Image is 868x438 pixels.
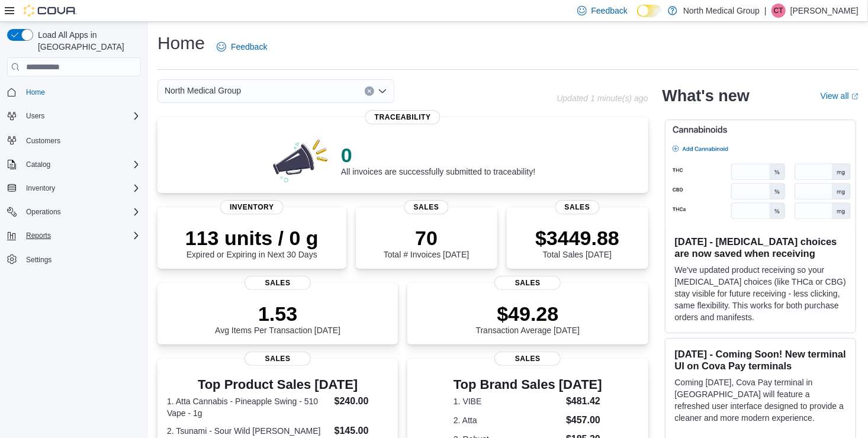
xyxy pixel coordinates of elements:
[476,302,580,335] div: Transaction Average [DATE]
[535,226,619,259] div: Total Sales [DATE]
[185,226,319,250] p: 113 units / 0 g
[270,136,332,183] img: 0
[2,227,146,244] button: Reports
[341,143,535,167] p: 0
[21,228,56,243] button: Reports
[764,4,767,18] p: |
[378,86,387,96] button: Open list of options
[26,207,61,217] span: Operations
[21,109,49,123] button: Users
[21,134,65,148] a: Customers
[341,143,535,176] div: All invoices are successfully submitted to traceability!
[663,86,750,105] h2: What's new
[566,394,602,408] dd: $481.42
[21,157,141,172] span: Catalog
[33,29,141,53] span: Load All Apps in [GEOGRAPHIC_DATA]
[404,200,449,214] span: Sales
[26,111,44,121] span: Users
[26,136,60,146] span: Customers
[494,276,561,290] span: Sales
[2,251,146,268] button: Settings
[21,109,141,123] span: Users
[26,231,51,240] span: Reports
[790,4,859,18] p: [PERSON_NAME]
[21,253,56,267] a: Settings
[2,131,146,149] button: Customers
[851,93,859,100] svg: External link
[2,83,146,101] button: Home
[167,378,388,392] h3: Top Product Sales [DATE]
[557,94,648,103] p: Updated 1 minute(s) ago
[771,4,786,18] div: Ciati Taylor
[591,5,628,17] span: Feedback
[335,394,389,408] dd: $240.00
[21,133,141,147] span: Customers
[365,110,441,124] span: Traceability
[335,424,389,438] dd: $145.00
[476,302,580,326] p: $49.28
[220,200,284,214] span: Inventory
[21,85,50,99] a: Home
[212,35,272,59] a: Feedback
[2,108,146,124] button: Users
[365,86,374,96] button: Clear input
[21,228,141,243] span: Reports
[384,226,469,250] p: 70
[26,255,52,265] span: Settings
[384,226,469,259] div: Total # Invoices [DATE]
[157,31,205,55] h1: Home
[26,88,45,97] span: Home
[454,414,561,426] dt: 2. Atta
[675,348,846,372] h3: [DATE] - Coming Soon! New terminal UI on Cova Pay terminals
[21,157,55,172] button: Catalog
[26,160,50,169] span: Catalog
[215,302,340,326] p: 1.53
[215,302,340,335] div: Avg Items Per Transaction [DATE]
[675,376,846,424] p: Coming [DATE], Cova Pay terminal in [GEOGRAPHIC_DATA] will feature a refreshed user interface des...
[245,352,311,366] span: Sales
[637,5,662,17] input: Dark Mode
[245,276,311,290] span: Sales
[535,226,619,250] p: $3449.88
[26,183,55,193] span: Inventory
[21,252,141,267] span: Settings
[165,83,241,98] span: North Medical Group
[185,226,319,259] div: Expired or Expiring in Next 30 Days
[2,180,146,197] button: Inventory
[821,91,859,101] a: View allExternal link
[2,204,146,220] button: Operations
[774,4,783,18] span: CT
[454,395,561,407] dt: 1. VIBE
[21,181,141,195] span: Inventory
[683,4,760,18] p: North Medical Group
[21,181,60,195] button: Inventory
[566,413,602,427] dd: $457.00
[494,352,561,366] span: Sales
[454,378,602,392] h3: Top Brand Sales [DATE]
[21,205,141,219] span: Operations
[2,156,146,173] button: Catalog
[167,395,330,419] dt: 1. Atta Cannabis - Pineapple Swing - 510 Vape - 1g
[555,200,600,214] span: Sales
[7,79,141,299] nav: Complex example
[24,5,77,17] img: Cova
[21,85,141,99] span: Home
[21,205,66,219] button: Operations
[675,236,846,259] h3: [DATE] - [MEDICAL_DATA] choices are now saved when receiving
[675,264,846,323] p: We've updated product receiving so your [MEDICAL_DATA] choices (like THCa or CBG) stay visible fo...
[231,41,267,53] span: Feedback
